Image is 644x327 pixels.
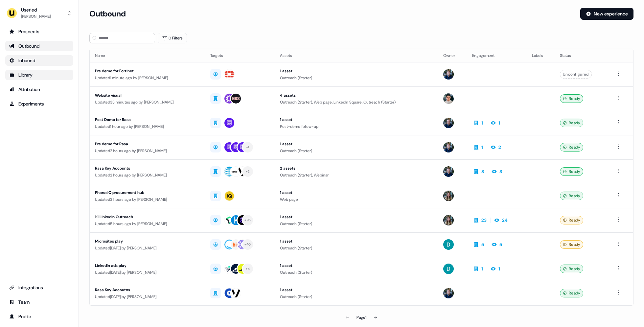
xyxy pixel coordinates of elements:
[481,144,483,151] div: 1
[95,293,200,300] div: Updated [DATE] by [PERSON_NAME]
[89,9,126,19] h3: Outbound
[9,43,69,49] div: Outbound
[95,165,200,172] div: Rasa Key Accounts
[498,266,500,272] div: 1
[280,92,433,99] div: 4 assets
[443,166,454,177] img: James
[443,191,454,201] img: Charlotte
[95,262,200,269] div: LinkedIn ads play
[95,269,200,276] div: Updated [DATE] by [PERSON_NAME]
[498,144,501,151] div: 2
[5,70,73,80] a: Go to templates
[569,168,581,175] span: Ready
[244,217,251,223] div: + 95
[569,193,581,199] span: Ready
[569,290,581,296] span: Ready
[527,49,555,62] th: Labels
[9,72,69,78] div: Library
[246,169,250,175] div: + 2
[95,214,200,220] div: 1:1 Linkedin Outreach
[275,49,438,62] th: Assets
[443,239,454,250] img: David
[9,284,69,291] div: Integrations
[244,242,251,247] div: + 40
[280,262,433,269] div: 1 asset
[481,266,483,272] div: 1
[5,99,73,109] a: Go to experiments
[280,269,433,276] div: Outreach (Starter)
[498,120,500,126] div: 1
[5,55,73,66] a: Go to Inbound
[481,217,487,223] div: 23
[95,123,200,130] div: Updated 1 hour ago by [PERSON_NAME]
[246,144,249,150] div: + 1
[356,314,366,321] div: Page 1
[95,92,200,99] div: Website visual
[95,172,200,178] div: Updated 2 hours ago by [PERSON_NAME]
[95,99,200,105] div: Updated 33 minutes ago by [PERSON_NAME]
[5,297,73,307] a: Go to team
[569,120,581,126] span: Ready
[280,141,433,147] div: 1 asset
[569,217,581,223] span: Ready
[280,172,433,178] div: Outreach (Starter), Webinar
[280,238,433,245] div: 1 asset
[443,69,454,80] img: James
[280,287,433,293] div: 1 asset
[438,49,467,62] th: Owner
[467,49,526,62] th: Engagement
[443,142,454,152] img: James
[95,75,200,81] div: Updated 1 minute ago by [PERSON_NAME]
[280,165,433,172] div: 2 assets
[502,217,508,223] div: 24
[21,13,51,20] div: [PERSON_NAME]
[499,241,502,248] div: 5
[280,68,433,74] div: 1 asset
[280,148,433,154] div: Outreach (Starter)
[443,288,454,298] img: James
[9,86,69,93] div: Attribution
[95,196,200,203] div: Updated 3 hours ago by [PERSON_NAME]
[205,49,275,62] th: Targets
[95,148,200,154] div: Updated 2 hours ago by [PERSON_NAME]
[569,144,581,151] span: Ready
[95,189,200,196] div: PharosIQ procurement hub
[280,99,433,105] div: Outreach (Starter), Web page, LinkedIn Square, Outreach (Starter)
[481,120,483,126] div: 1
[246,266,250,272] div: + 4
[5,41,73,51] a: Go to outbound experience
[5,5,73,21] button: Userled[PERSON_NAME]
[280,221,433,227] div: Outreach (Starter)
[95,221,200,227] div: Updated 5 hours ago by [PERSON_NAME]
[280,116,433,123] div: 1 asset
[481,241,484,248] div: 5
[499,168,502,175] div: 3
[95,68,200,74] div: Pre demo for Fortinet
[9,57,69,64] div: Inbound
[280,214,433,220] div: 1 asset
[95,287,200,293] div: Rasa Key Accoutns
[5,311,73,322] a: Go to profile
[569,266,581,272] span: Ready
[95,238,200,245] div: Microsites play
[443,264,454,274] img: David
[280,189,433,196] div: 1 asset
[569,241,581,248] span: Ready
[9,313,69,320] div: Profile
[5,26,73,37] a: Go to prospects
[280,293,433,300] div: Outreach (Starter)
[580,8,633,20] button: New experience
[280,123,433,130] div: Post-demo follow-up
[443,215,454,225] img: Charlotte
[95,245,200,251] div: Updated [DATE] by [PERSON_NAME]
[158,33,187,43] button: 0 Filters
[9,101,69,107] div: Experiments
[95,116,200,123] div: Post Demo for Rasa
[9,299,69,305] div: Team
[280,196,433,203] div: Web page
[569,95,581,102] span: Ready
[280,75,433,81] div: Outreach (Starter)
[5,84,73,95] a: Go to attribution
[555,49,609,62] th: Status
[280,245,433,251] div: Outreach (Starter)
